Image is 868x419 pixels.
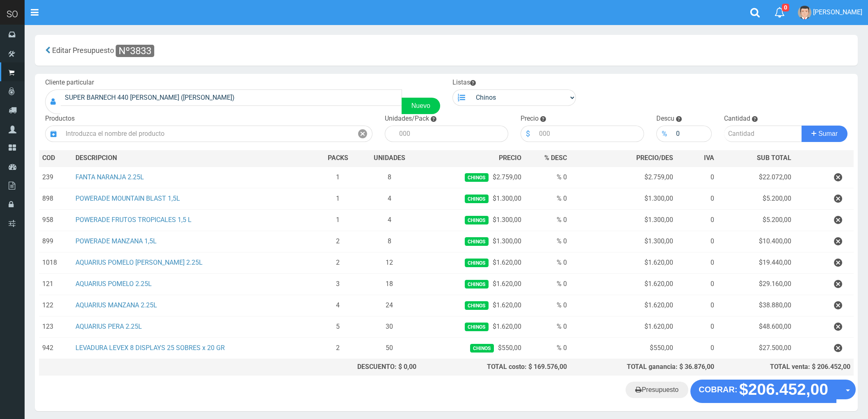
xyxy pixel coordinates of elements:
[317,188,359,209] td: 1
[570,337,676,359] td: $550,00
[39,167,72,188] td: 239
[676,188,717,209] td: 0
[570,252,676,273] td: $1.620,00
[420,209,525,231] td: $1.300,00
[75,344,225,352] a: LEVADURA LEVEX 8 DISPLAYS 25 SOBRES x 20 GR
[420,167,525,188] td: $2.759,00
[782,4,789,11] span: 0
[317,316,359,337] td: 5
[717,188,795,209] td: $5.200,00
[317,295,359,316] td: 4
[39,337,72,359] td: 942
[420,316,525,337] td: $1.620,00
[359,188,420,209] td: 4
[802,126,847,142] button: Sumar
[717,316,795,337] td: $48.600,00
[39,316,72,337] td: 123
[525,167,570,188] td: % 0
[317,337,359,359] td: 2
[570,209,676,231] td: $1.300,00
[317,209,359,231] td: 1
[75,323,142,330] a: AQUARIUS PERA 2.25L
[39,188,72,209] td: 898
[717,252,795,273] td: $19.440,00
[570,231,676,252] td: $1.300,00
[75,237,157,245] a: POWERADE MANZANA 1,5L
[676,316,717,337] td: 0
[717,273,795,295] td: $29.160,00
[465,301,488,310] span: Chinos
[420,252,525,273] td: $1.620,00
[656,114,674,124] label: Descu
[717,231,795,252] td: $10.400,00
[818,130,838,137] span: Sumar
[72,150,316,167] th: DES
[570,167,676,188] td: $2.759,00
[676,209,717,231] td: 0
[739,381,828,398] strong: $206.452,00
[544,154,567,162] span: % DESC
[757,153,791,163] span: SUB TOTAL
[45,114,75,124] label: Productos
[470,344,493,353] span: Chinos
[75,173,144,181] a: FANTA NARANJA 2.25L
[423,362,567,372] div: TOTAL costo: $ 169.576,00
[676,167,717,188] td: 0
[570,188,676,209] td: $1.300,00
[570,295,676,316] td: $1.620,00
[717,167,795,188] td: $22.072,00
[676,337,717,359] td: 0
[535,126,644,142] input: 000
[717,295,795,316] td: $38.880,00
[359,231,420,252] td: 8
[525,188,570,209] td: % 0
[75,301,157,309] a: AQUARIUS MANZANA 2.25L
[525,337,570,359] td: % 0
[499,153,521,163] span: PRECIO
[39,150,72,167] th: COD
[704,154,714,162] span: IVA
[676,273,717,295] td: 0
[75,280,152,288] a: AQUARIUS POMELO 2.25L
[45,78,94,87] label: Cliente particular
[724,126,802,142] input: Cantidad
[317,231,359,252] td: 2
[525,316,570,337] td: % 0
[721,362,850,372] div: TOTAL venta: $ 206.452,00
[75,216,192,224] a: POWERADE FRUTOS TROPICALES 1,5 L
[465,323,488,331] span: Chinos
[521,114,539,124] label: Precio
[465,237,488,246] span: Chinos
[420,337,525,359] td: $550,00
[525,295,570,316] td: % 0
[676,295,717,316] td: 0
[525,209,570,231] td: % 0
[75,195,180,202] a: POWERADE MOUNTAIN BLAST 1,5L
[359,316,420,337] td: 30
[525,252,570,273] td: % 0
[452,78,476,87] label: Listas
[525,273,570,295] td: % 0
[420,188,525,209] td: $1.300,00
[636,154,673,162] span: PRECIO/DES
[317,167,359,188] td: 1
[717,209,795,231] td: $5.200,00
[676,252,717,273] td: 0
[656,126,672,142] div: %
[359,252,420,273] td: 12
[359,167,420,188] td: 8
[465,280,488,288] span: Chinos
[570,316,676,337] td: $1.620,00
[813,8,862,16] span: [PERSON_NAME]
[385,114,429,124] label: Unidades/Pack
[525,231,570,252] td: % 0
[676,231,717,252] td: 0
[317,273,359,295] td: 3
[87,154,117,162] span: CRIPCION
[320,362,416,372] div: DESCUENTO: $ 0,00
[724,114,750,124] label: Cantidad
[717,337,795,359] td: $27.500,00
[690,380,836,403] button: COBRAR: $206.452,00
[317,252,359,273] td: 2
[465,173,488,182] span: Chinos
